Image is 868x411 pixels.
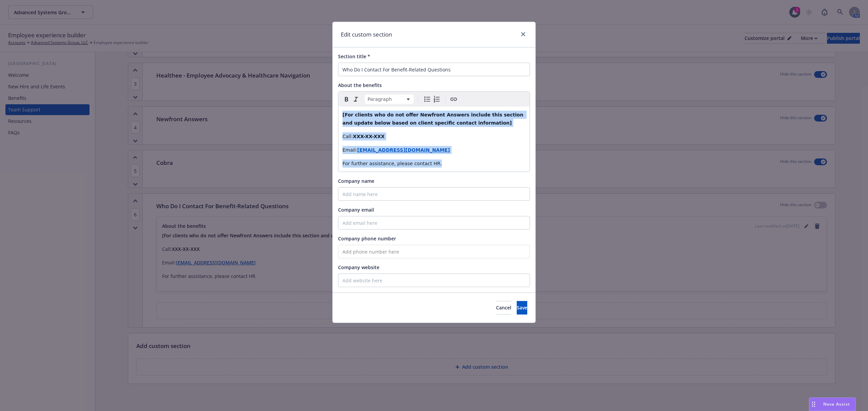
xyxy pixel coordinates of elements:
[353,134,384,139] strong: XXX-XX-XXX
[823,401,850,407] span: Nova Assist
[422,94,432,104] button: Bulleted list
[338,207,374,213] span: Company email
[342,161,442,166] span: For further assistance, please contact HR.
[432,94,441,104] button: Numbered list
[338,235,396,242] span: Company phone number
[342,147,357,153] span: Email:
[809,398,818,411] div: Drag to move
[357,147,450,153] a: [EMAIL_ADDRESS][DOMAIN_NAME]
[517,304,527,311] span: Save
[338,274,530,287] input: Add website here
[449,94,458,104] button: Create link
[338,82,382,88] span: About the benefits
[341,30,392,39] h1: Edit custom section
[809,397,856,411] button: Nova Assist
[519,30,527,38] a: close
[338,187,530,201] input: Add name here
[351,94,361,104] button: Italic
[422,94,441,104] div: toggle group
[338,63,530,76] input: Add title here
[338,264,379,271] span: Company website
[338,245,530,258] input: Add phone number here
[338,107,530,172] div: editable markdown
[342,94,351,104] button: Bold
[496,304,511,311] span: Cancel
[496,301,511,315] button: Cancel
[342,112,525,126] strong: [For clients who do not offer Newfront Answers include this section and update below based on cli...
[365,94,414,104] button: Block type
[338,216,530,230] input: Add email here
[338,53,370,60] span: Section title *
[342,134,353,139] span: Call:
[517,301,527,315] button: Save
[338,178,374,184] span: Company name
